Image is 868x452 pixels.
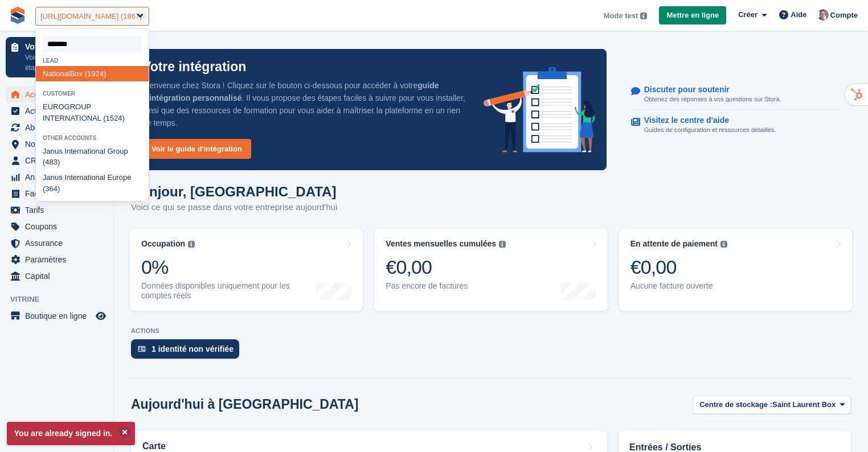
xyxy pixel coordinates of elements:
[142,441,166,451] h2: Carte
[666,10,719,21] span: Mettre en ligne
[499,241,506,248] img: icon-info-grey-7440780725fd019a000dd9b08b2336e03edf1995a4989e88bcd33f0948082b44.svg
[6,169,108,185] a: menu
[141,281,316,301] div: Données disponibles uniquement pour les comptes réels
[830,10,858,21] span: Compte
[36,135,149,141] div: Other accounts
[36,66,149,81] div: lBox (1924)
[6,219,108,235] a: menu
[131,339,245,364] a: 1 identité non vérifiée
[6,103,108,119] a: menu
[659,6,726,25] a: Mettre en ligne
[6,235,108,251] a: menu
[6,252,108,268] a: menu
[188,241,195,248] img: icon-info-grey-7440780725fd019a000dd9b08b2336e03edf1995a4989e88bcd33f0948082b44.svg
[386,256,506,279] div: €0,00
[386,281,506,291] div: Pas encore de factures
[640,13,647,19] img: icon-info-grey-7440780725fd019a000dd9b08b2336e03edf1995a4989e88bcd33f0948082b44.svg
[138,346,146,352] img: verify_identity-adf6edd0f0f0b5bbfe63781bf79b02c33cf7c696d77639b501bdc392416b5a36.svg
[25,308,93,324] span: Boutique en ligne
[25,235,93,251] span: Assurance
[36,100,149,126] div: EUROGROUP INTER L (1524)
[142,139,251,159] a: Voir le guide d'intégration
[130,229,363,311] a: Occupation 0% Données disponibles uniquement pour les comptes réels
[6,202,108,218] a: menu
[25,103,93,119] span: Activités
[10,294,113,305] span: Vitrine
[25,268,93,284] span: Capital
[699,399,772,410] span: Centre de stockage :
[644,94,781,104] p: Obtenez des réponses à vos questions sur Stora.
[619,229,852,311] a: En attente de paiement €0,00 Aucune facture ouverte
[817,9,829,20] img: Sebastien Bonnier
[36,143,149,170] div: Janus Inter l Group (483)
[25,136,93,152] span: Nos centres
[25,202,93,218] span: Tarifs
[791,9,806,20] span: Aide
[9,7,26,24] img: stora-icon-8386f47178a22dfd0bd8f6a31ec36ba5ce8667c1dd55bd0f319d3a0aa187defe.svg
[25,252,93,268] span: Paramètres
[604,10,638,22] span: Mode test
[738,9,758,20] span: Créer
[131,397,358,412] h2: Aujourd'hui à [GEOGRAPHIC_DATA]
[374,229,607,311] a: Ventes mensuelles cumulées €0,00 Pas encore de factures
[43,69,68,78] span: Nationa
[25,52,93,73] p: Voir les prochaines étapes
[25,87,93,102] span: Accueil
[25,169,93,185] span: Analytique
[644,125,776,135] p: Guides de configuration et ressources détaillés.
[720,241,727,248] img: icon-info-grey-7440780725fd019a000dd9b08b2336e03edf1995a4989e88bcd33f0948082b44.svg
[6,186,108,202] a: menu
[25,219,93,235] span: Coupons
[630,281,727,291] div: Aucune facture ouverte
[79,173,104,182] span: nationa
[25,153,93,169] span: CRM
[644,85,772,94] p: Discuter pour soutenir
[142,79,465,129] p: Bienvenue chez Stora ! Cliquez sur le bouton ci-dessous pour accéder à votre . Il vous propose de...
[7,422,135,445] p: You are already signed in.
[630,239,718,249] div: En attente de paiement
[644,116,767,125] p: Visitez le centre d'aide
[36,170,149,197] div: Janus Inter l Europe (364)
[631,110,840,141] a: Visitez le centre d'aide Guides de configuration et ressources détaillés.
[25,186,93,202] span: Factures
[631,79,840,110] a: Discuter pour soutenir Obtenez des réponses à vos questions sur Stora.
[131,327,851,335] p: ACTIONS
[142,60,246,73] p: Votre intégration
[141,256,316,279] div: 0%
[6,268,108,284] a: menu
[6,37,108,77] a: Votre intégration Voir les prochaines étapes
[94,309,108,323] a: Boutique d'aperçu
[141,239,185,249] div: Occupation
[36,57,149,64] div: Lead
[484,67,595,153] img: onboarding-info-6c161a55d2c0e0a8cae90662b2fe09162a5109e8cc188191df67fb4f79e88e88.svg
[65,114,97,122] span: NATIONA
[152,344,234,354] div: 1 identité non vérifiée
[6,308,108,324] a: menu
[6,120,108,135] a: menu
[25,43,93,51] p: Votre intégration
[131,184,337,199] h1: Bonjour, [GEOGRAPHIC_DATA]
[142,81,439,102] strong: guide d'intégration personnalisé
[693,396,851,414] button: Centre de stockage : Saint Laurent Box
[131,201,337,214] p: Voici ce qui se passe dans votre entreprise aujourd'hui
[386,239,496,249] div: Ventes mensuelles cumulées
[36,91,149,97] div: Customer
[6,87,108,102] a: menu
[630,256,727,279] div: €0,00
[6,136,108,152] a: menu
[25,120,93,135] span: Abonnements
[40,11,142,22] div: [URL][DOMAIN_NAME] (1867)
[79,147,104,155] span: nationa
[6,153,108,169] a: menu
[772,399,836,410] span: Saint Laurent Box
